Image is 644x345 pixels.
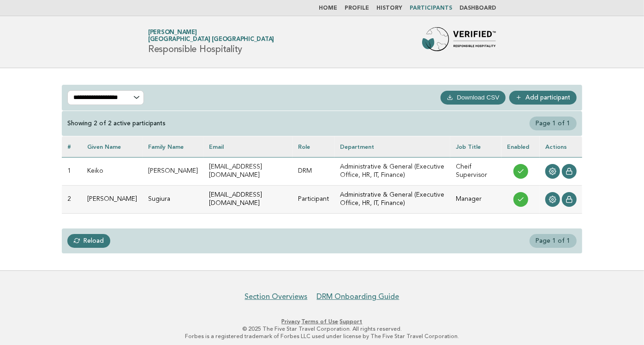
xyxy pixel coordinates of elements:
td: Cheif Supervisor [450,157,501,185]
div: Showing 2 of 2 active participants [67,119,166,128]
a: Privacy [282,318,300,325]
th: # [62,136,82,157]
td: [EMAIL_ADDRESS][DOMAIN_NAME] [203,157,292,185]
th: Job Title [450,136,501,157]
a: Reload [67,234,110,248]
td: [EMAIL_ADDRESS][DOMAIN_NAME] [203,185,292,213]
td: DRM [292,157,334,185]
th: Department [334,136,450,157]
td: Manager [450,185,501,213]
td: 1 [62,157,82,185]
p: Forbes is a registered trademark of Forbes LLC used under license by The Five Star Travel Corpora... [40,333,604,340]
p: · · [40,318,604,325]
a: Add participant [509,91,577,105]
td: Participant [292,185,334,213]
a: [PERSON_NAME][GEOGRAPHIC_DATA] [GEOGRAPHIC_DATA] [148,29,274,42]
td: 2 [62,185,82,213]
a: Home [319,6,337,11]
th: Given name [82,136,143,157]
a: Profile [345,6,369,11]
a: Dashboard [459,6,496,11]
a: Participants [410,6,452,11]
a: Terms of Use [302,318,339,325]
th: Email [203,136,292,157]
img: Forbes Travel Guide [422,27,496,57]
th: Role [292,136,334,157]
td: [PERSON_NAME] [82,185,143,213]
td: Sugiura [143,185,203,213]
td: Administrative & General (Executive Office, HR, IT, Finance) [334,185,450,213]
td: Administrative & General (Executive Office, HR, IT, Finance) [334,157,450,185]
button: Download CSV [441,91,506,105]
a: Support [340,318,363,325]
a: DRM Onboarding Guide [317,292,400,301]
h1: Responsible Hospitality [148,30,274,54]
a: History [376,6,402,11]
td: Keiko [82,157,143,185]
td: [PERSON_NAME] [143,157,203,185]
th: Enabled [501,136,540,157]
span: [GEOGRAPHIC_DATA] [GEOGRAPHIC_DATA] [148,37,274,43]
a: Section Overviews [245,292,308,301]
th: Family name [143,136,203,157]
p: © 2025 The Five Star Travel Corporation. All rights reserved. [40,325,604,333]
